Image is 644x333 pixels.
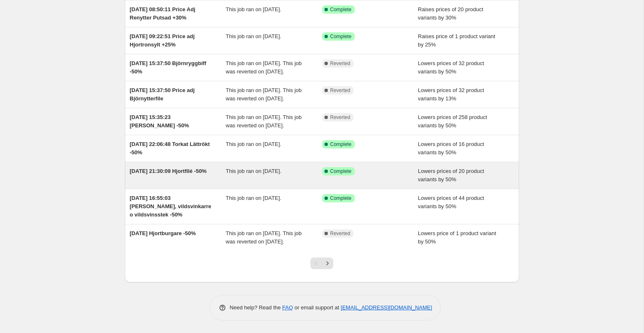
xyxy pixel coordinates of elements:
[330,168,351,175] span: Complete
[418,168,484,182] span: Lowers prices of 20 product variants by 50%
[130,141,210,156] span: [DATE] 22:06:48 Torkat Lättrökt -50%
[226,141,281,147] span: This job ran on [DATE].
[418,141,484,156] span: Lowers prices of 16 product variants by 50%
[226,230,302,245] span: This job ran on [DATE]. This job was reverted on [DATE].
[418,230,496,245] span: Lowers price of 1 product variant by 50%
[226,87,302,102] span: This job ran on [DATE]. This job was reverted on [DATE].
[330,195,351,202] span: Complete
[230,304,283,311] span: Need help? Read the
[130,168,207,174] span: [DATE] 21:30:09 Hjortfilé -50%
[418,60,484,75] span: Lowers prices of 32 product variants by 50%
[418,6,483,21] span: Raises prices of 20 product variants by 30%
[330,87,351,94] span: Reverted
[330,6,351,13] span: Complete
[226,114,302,129] span: This job ran on [DATE]. This job was reverted on [DATE].
[226,60,302,75] span: This job ran on [DATE]. This job was reverted on [DATE].
[293,304,341,311] span: or email support at
[130,60,207,75] span: [DATE] 15:37:50 Björnryggbiff -50%
[130,6,195,21] span: [DATE] 08:50:11 Price Adj Renytter Putsad +30%
[130,87,195,102] span: [DATE] 15:37:50 Price adj Björnytterfile
[226,195,281,201] span: This job ran on [DATE].
[418,114,487,129] span: Lowers prices of 258 product variants by 50%
[330,230,351,237] span: Reverted
[282,304,293,311] a: FAQ
[341,304,432,311] a: [EMAIL_ADDRESS][DOMAIN_NAME]
[418,195,484,209] span: Lowers prices of 44 product variants by 50%
[310,258,333,269] nav: Pagination
[322,258,333,269] button: Next
[330,141,351,148] span: Complete
[418,87,484,102] span: Lowers prices of 32 product variants by 13%
[130,195,212,218] span: [DATE] 16:55:03 [PERSON_NAME], vildsvinkarre o vildsvinsstek -50%
[330,60,351,67] span: Reverted
[226,33,281,39] span: This job ran on [DATE].
[130,230,196,236] span: [DATE] Hjortburgare -50%
[330,33,351,40] span: Complete
[418,33,495,48] span: Raises price of 1 product variant by 25%
[130,114,189,129] span: [DATE] 15:35:23 [PERSON_NAME] -50%
[130,33,195,48] span: [DATE] 09:22:51 Price adj Hjortronsylt +25%
[226,168,281,174] span: This job ran on [DATE].
[226,6,281,12] span: This job ran on [DATE].
[330,114,351,121] span: Reverted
